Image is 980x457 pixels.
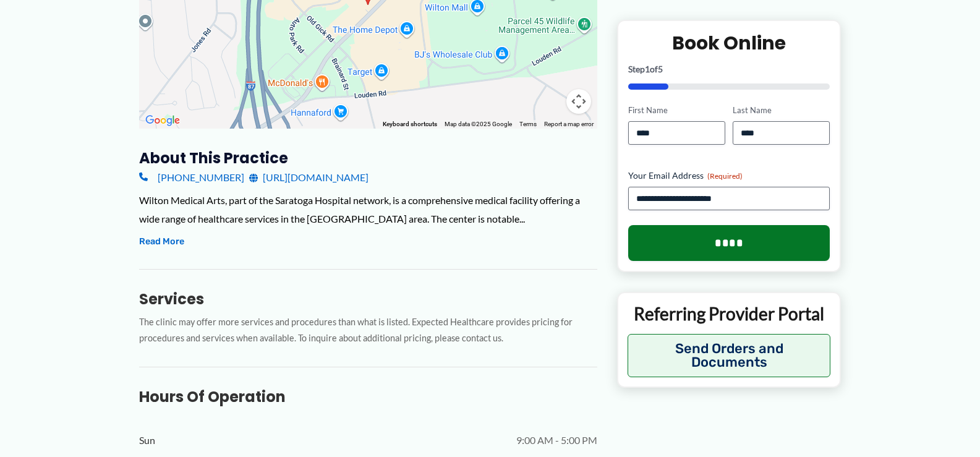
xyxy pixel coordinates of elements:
[544,121,594,127] a: Report a map error
[142,113,183,129] a: Open this area in Google Maps (opens a new window)
[383,120,437,129] button: Keyboard shortcuts
[139,387,597,406] h3: Hours of Operation
[139,148,597,168] h3: About this practice
[628,334,831,377] button: Send Orders and Documents
[516,431,597,450] span: 9:00 AM - 5:00 PM
[628,105,725,116] label: First Name
[628,302,831,325] p: Referring Provider Portal
[139,168,244,187] a: [PHONE_NUMBER]
[519,121,537,127] a: Terms (opens in new tab)
[628,169,830,182] label: Your Email Address
[139,234,184,249] button: Read More
[139,191,597,228] div: Wilton Medical Arts, part of the Saratoga Hospital network, is a comprehensive medical facility o...
[566,89,591,114] button: Map camera controls
[445,121,512,127] span: Map data ©2025 Google
[628,31,830,55] h2: Book Online
[658,64,663,74] span: 5
[139,289,597,309] h3: Services
[249,168,369,187] a: [URL][DOMAIN_NAME]
[707,171,743,181] span: (Required)
[139,314,597,348] p: The clinic may offer more services and procedures than what is listed. Expected Healthcare provid...
[142,113,183,129] img: Google
[139,431,155,450] span: Sun
[645,64,650,74] span: 1
[733,105,830,116] label: Last Name
[628,65,830,74] p: Step of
